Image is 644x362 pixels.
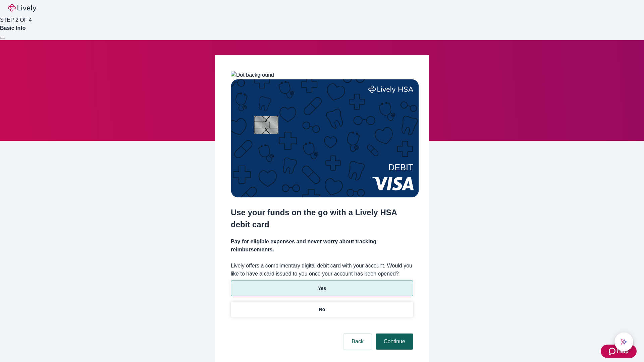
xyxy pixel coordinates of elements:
button: Back [343,334,372,350]
button: No [231,302,413,317]
img: Dot background [231,71,274,79]
span: Help [617,347,629,355]
p: No [319,306,325,313]
svg: Lively AI Assistant [621,339,627,345]
svg: Zendesk support icon [609,347,617,355]
button: Zendesk support iconHelp [601,345,637,358]
label: Lively offers a complimentary digital debit card with your account. Would you like to have a card... [231,262,413,278]
button: chat [614,333,633,351]
p: Yes [318,285,326,292]
button: Yes [231,281,413,296]
img: Lively [8,4,36,12]
h2: Use your funds on the go with a Lively HSA debit card [231,206,413,231]
img: Debit card [231,79,419,197]
h4: Pay for eligible expenses and never worry about tracking reimbursements. [231,238,413,254]
button: Continue [376,334,413,350]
